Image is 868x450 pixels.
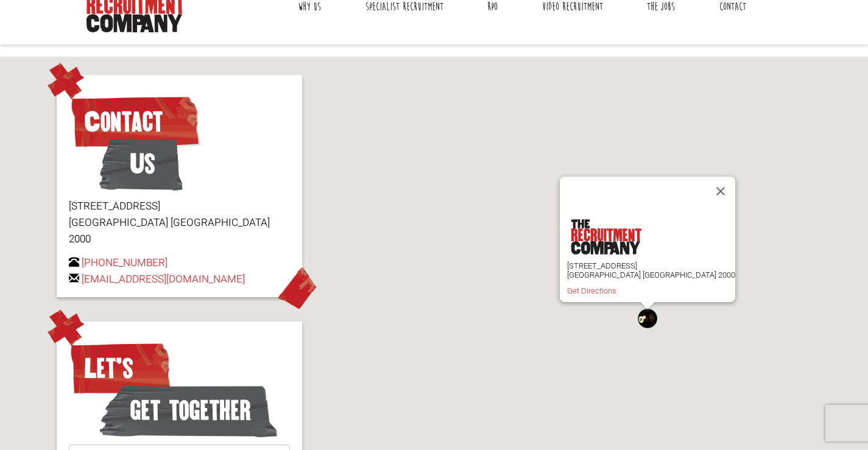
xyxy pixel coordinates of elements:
a: [EMAIL_ADDRESS][DOMAIN_NAME] [82,272,245,287]
span: Contact [69,91,201,152]
span: get together [99,380,278,441]
p: [STREET_ADDRESS] [GEOGRAPHIC_DATA] [GEOGRAPHIC_DATA] 2000 [567,261,735,279]
a: [PHONE_NUMBER] [82,255,168,270]
p: [STREET_ADDRESS] [GEOGRAPHIC_DATA] [GEOGRAPHIC_DATA] 2000 [69,198,290,248]
div: The Recruitment Company [638,309,657,328]
span: Us [99,133,183,194]
button: Close [706,177,735,206]
span: Let’s [69,338,172,399]
img: the-recruitment-company.png [570,219,641,255]
a: Get Directions [567,286,616,295]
